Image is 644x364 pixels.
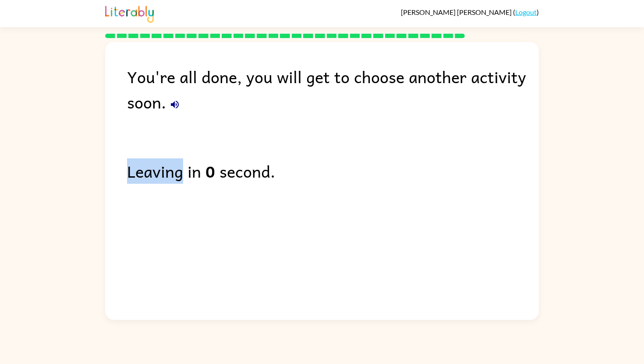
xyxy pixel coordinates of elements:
[515,8,537,16] a: Logout
[127,158,539,184] div: Leaving in second.
[401,8,539,16] div: ( )
[105,3,154,23] img: Literably
[205,158,215,184] b: 0
[127,64,539,115] div: You're all done, you will get to choose another activity soon.
[401,8,513,16] span: [PERSON_NAME] [PERSON_NAME]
